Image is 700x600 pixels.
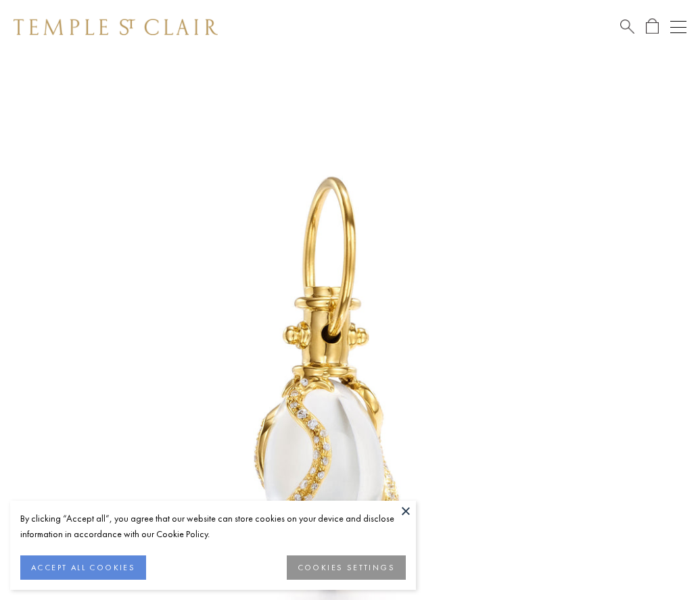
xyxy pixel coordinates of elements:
[14,19,218,35] img: Temple St. Clair
[620,18,634,35] a: Search
[287,555,406,580] button: COOKIES SETTINGS
[20,511,406,542] div: By clicking “Accept all”, you agree that our website can store cookies on your device and disclos...
[646,18,659,35] a: Open Shopping Bag
[670,19,686,35] button: Open navigation
[20,555,146,580] button: ACCEPT ALL COOKIES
